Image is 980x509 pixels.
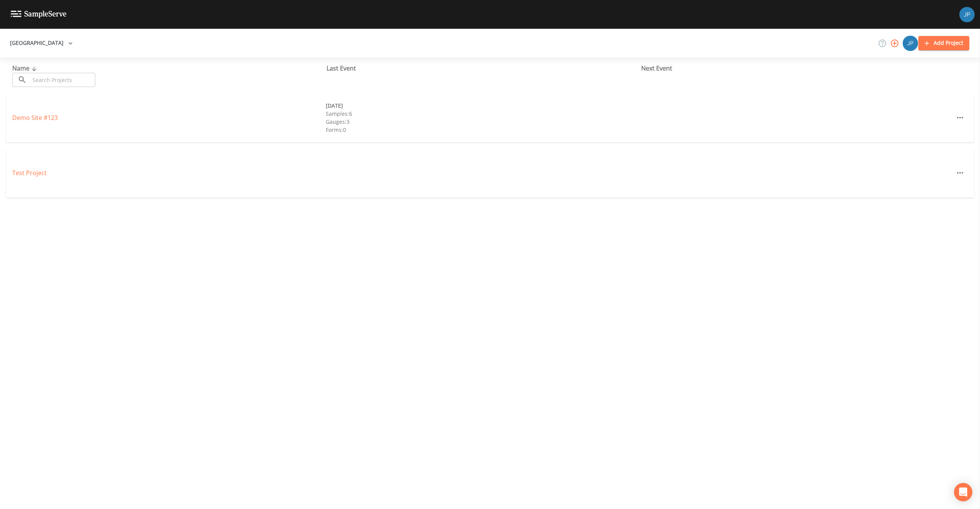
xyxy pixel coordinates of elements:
[903,36,918,51] img: 41241ef155101aa6d92a04480b0d0000
[12,169,47,177] a: Test Project
[12,64,39,72] span: Name
[11,11,67,18] img: logo
[326,118,639,126] div: Gauges: 3
[12,113,58,122] a: Demo Site #123
[918,36,969,50] button: Add Project
[954,483,972,501] div: Open Intercom Messenger
[641,64,955,73] div: Next Event
[30,73,95,87] input: Search Projects
[326,110,639,118] div: Samples: 6
[326,102,639,110] div: [DATE]
[327,64,641,73] div: Last Event
[7,36,76,50] button: [GEOGRAPHIC_DATA]
[902,36,918,51] div: Joshua gere Paul
[326,126,639,134] div: Forms: 0
[959,7,975,22] img: 41241ef155101aa6d92a04480b0d0000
